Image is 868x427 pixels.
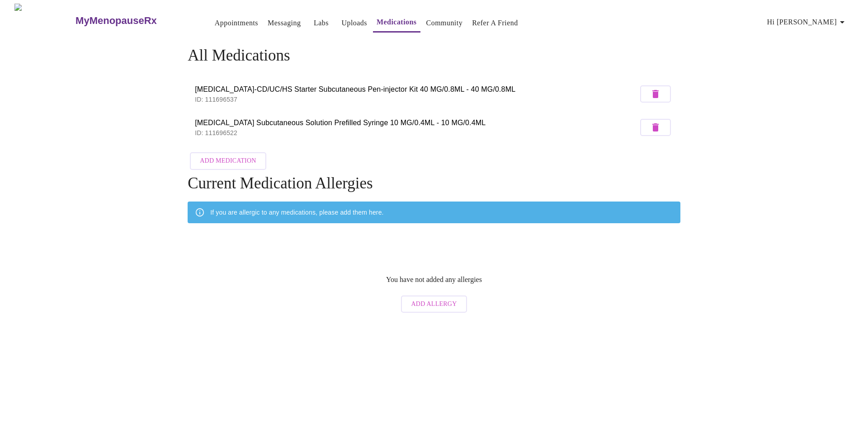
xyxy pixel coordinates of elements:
button: Hi [PERSON_NAME] [764,13,851,31]
button: Appointments [211,14,262,32]
span: Hi [PERSON_NAME] [767,16,848,28]
span: [MEDICAL_DATA]-CD/UC/HS Starter Subcutaneous Pen-injector Kit 40 MG/0.8ML - 40 MG/0.8ML [195,84,638,95]
h4: All Medications [188,47,680,65]
h3: MyMenopauseRx [75,15,157,27]
h4: Current Medication Allergies [188,174,680,192]
p: ID: 111696522 [195,128,638,137]
button: Add Allergy [401,296,467,313]
button: Labs [307,14,335,32]
a: Labs [314,17,329,29]
span: Add Allergy [411,299,457,310]
button: Uploads [338,14,371,32]
a: Messaging [268,17,301,29]
button: Refer a Friend [468,14,522,32]
button: Community [423,14,467,32]
button: Medications [373,13,420,33]
a: Appointments [215,17,258,29]
p: You have not added any allergies [386,276,482,284]
img: MyMenopauseRx Logo [14,4,75,38]
p: ID: 111696537 [195,95,638,104]
span: Add Medication [200,155,256,167]
button: Messaging [264,14,304,32]
a: Refer a Friend [472,17,518,29]
a: Community [426,17,463,29]
div: If you are allergic to any medications, please add them here. [210,204,383,221]
span: [MEDICAL_DATA] Subcutaneous Solution Prefilled Syringe 10 MG/0.4ML - 10 MG/0.4ML [195,117,638,128]
a: Uploads [341,17,367,29]
a: MyMenopauseRx [75,5,193,37]
button: Add Medication [190,152,266,170]
a: Medications [377,16,417,28]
